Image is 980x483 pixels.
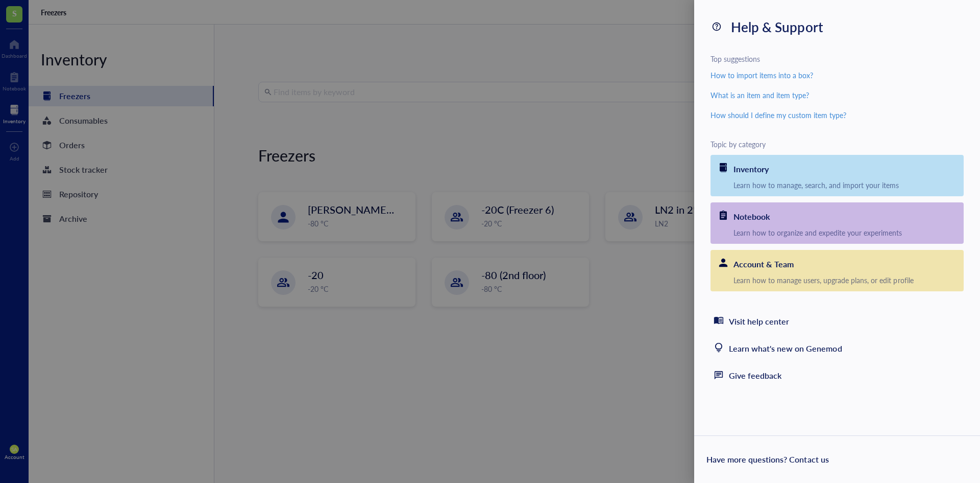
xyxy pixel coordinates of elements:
[733,228,963,237] div: Learn how to organize and expedite your experiments
[733,162,769,176] div: Inventory
[710,155,964,196] a: InventoryLearn how to manage, search, and import your items
[710,308,964,335] a: Visit help center
[710,89,964,103] a: What is an item and item type?
[710,70,964,83] a: How to import items into a box?
[733,275,963,285] div: Learn how to manage users, upgrade plans, or edit profile
[789,453,828,465] a: Contact us
[710,250,964,291] a: Account & TeamLearn how to manage users, upgrade plans, or edit profile
[733,210,770,224] div: Notebook
[729,369,781,383] div: Give feedback
[710,70,813,81] div: How to import items into a box?
[710,109,964,123] a: How should I define my custom item type?
[710,54,964,63] div: Top suggestions
[710,202,964,244] a: NotebookLearn how to organize and expedite your experiments
[729,314,789,329] div: Visit help center
[733,257,794,271] div: Account & Team
[710,140,964,149] div: Topic by category
[729,341,842,356] div: Learn what's new on Genemod
[731,16,823,38] div: Help & Support
[710,109,846,121] div: How should I define my custom item type?
[710,89,809,101] div: What is an item and item type?
[733,180,963,190] div: Learn how to manage, search, and import your items
[706,452,968,467] div: Have more questions?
